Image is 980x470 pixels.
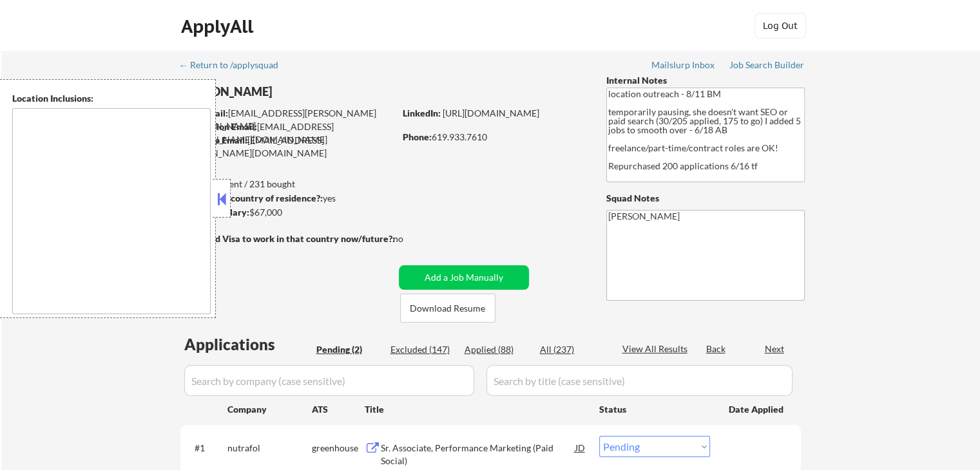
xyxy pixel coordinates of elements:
[403,108,441,118] strong: LinkedIn:
[443,108,539,118] a: [URL][DOMAIN_NAME]
[765,343,785,355] div: Next
[184,337,312,352] div: Applications
[227,442,312,455] div: nutrafol
[195,442,217,455] div: #1
[486,365,793,396] input: Search by title (case sensitive)
[312,403,365,416] div: ATS
[390,343,455,356] div: Excluded (147)
[180,134,394,159] div: [EMAIL_ADDRESS][PERSON_NAME][DOMAIN_NAME]
[403,131,432,142] strong: Phone:
[465,343,529,356] div: Applied (88)
[180,192,390,205] div: yes
[403,131,585,144] div: 619.933.7610
[179,61,291,70] div: ← Return to /applysquad
[729,403,785,416] div: Date Applied
[12,92,211,105] div: Location Inclusions:
[729,61,805,70] div: Job Search Builder
[400,294,495,323] button: Download Resume
[180,206,394,219] div: $67,000
[399,265,529,290] button: Add a Job Manually
[574,436,587,459] div: JD
[180,84,445,100] div: [PERSON_NAME]
[651,60,716,73] a: Mailslurp Inbox
[184,365,474,396] input: Search by company (case sensitive)
[179,60,291,73] a: ← Return to /applysquad
[312,442,365,455] div: greenhouse
[180,193,323,203] strong: Can work in country of residence?:
[181,120,394,146] div: [EMAIL_ADDRESS][PERSON_NAME][DOMAIN_NAME]
[606,74,805,87] div: Internal Notes
[651,61,716,70] div: Mailslurp Inbox
[706,343,727,355] div: Back
[622,343,691,355] div: View All Results
[606,192,805,205] div: Squad Notes
[316,343,381,356] div: Pending (2)
[180,233,395,244] strong: Will need Visa to work in that country now/future?:
[754,13,806,39] button: Log Out
[381,442,575,467] div: Sr. Associate, Performance Marketing (Paid Social)
[365,403,587,416] div: Title
[393,232,430,245] div: no
[227,403,312,416] div: Company
[540,343,604,356] div: All (237)
[180,178,394,191] div: 88 sent / 231 bought
[599,397,710,420] div: Status
[181,107,394,132] div: [EMAIL_ADDRESS][PERSON_NAME][DOMAIN_NAME]
[181,15,257,37] div: ApplyAll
